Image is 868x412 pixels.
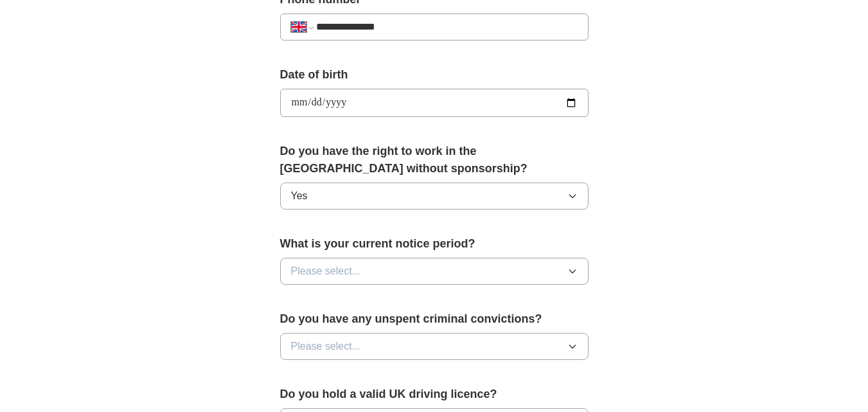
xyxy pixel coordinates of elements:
[291,188,308,204] span: Yes
[280,183,589,210] button: Yes
[280,258,589,285] button: Please select...
[280,143,589,177] label: Do you have the right to work in the [GEOGRAPHIC_DATA] without sponsorship?
[291,339,361,354] span: Please select...
[280,333,589,360] button: Please select...
[291,264,361,279] span: Please select...
[280,66,589,84] label: Date of birth
[280,386,589,403] label: Do you hold a valid UK driving licence?
[280,310,589,328] label: Do you have any unspent criminal convictions?
[280,235,589,253] label: What is your current notice period?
